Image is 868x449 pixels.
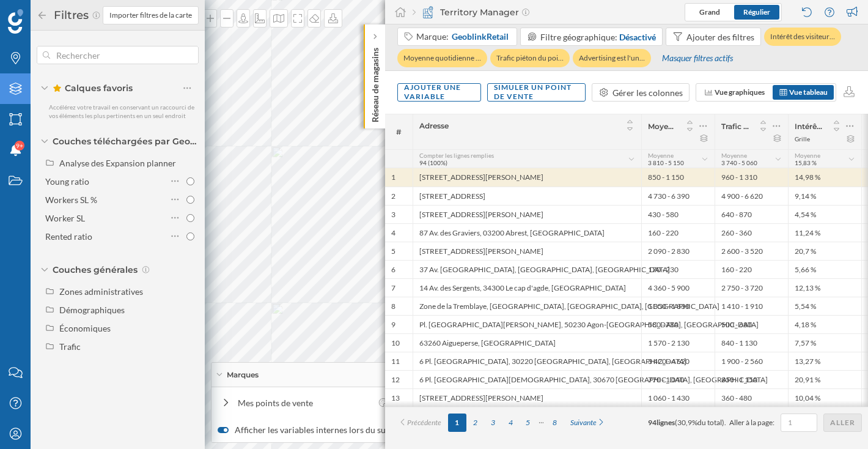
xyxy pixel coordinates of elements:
div: Désactivé [619,31,656,43]
div: Trafic piéton du poi… [490,49,570,67]
div: Young ratio [45,176,89,187]
div: [STREET_ADDRESS][PERSON_NAME] [413,205,641,223]
div: 10 [391,338,400,348]
div: 850 - 1 150 [641,168,715,187]
div: 12,13 % [788,278,861,297]
span: # [391,127,406,138]
span: Régulier [743,7,770,17]
div: 4 [391,228,395,238]
span: 30,9% [677,418,697,427]
div: 13,27 % [788,352,861,370]
div: 6 Pl. [GEOGRAPHIC_DATA], 30220 [GEOGRAPHIC_DATA], [GEOGRAPHIC_DATA] [413,352,641,370]
div: 5,54 % [788,297,861,315]
span: 3 740 - 5 060 [721,159,757,166]
div: 10,04 % [788,388,861,407]
div: Zones administratives [59,286,143,297]
div: 960 - 1 310 [715,168,788,187]
div: 170 - 230 [641,260,715,278]
input: Rented ratio [186,232,194,240]
div: 580 - 780 [641,315,715,333]
div: 9,14 % [788,187,861,205]
div: 11 [391,357,400,366]
span: 3 810 - 5 150 [648,159,684,166]
div: 6 [391,265,395,275]
span: Vue graphiques [715,87,765,97]
div: 7 [391,283,395,293]
span: Vue tableau [789,87,828,97]
span: GeoblinkRetail [452,31,509,43]
div: Rented ratio [45,231,92,242]
span: Marques [227,369,259,380]
input: Young ratio [186,177,194,185]
div: 1 900 - 2 560 [715,352,788,370]
img: Logo Geoblink [8,9,23,34]
div: 2 [391,191,395,201]
div: 1 350 - 1 830 [641,297,715,315]
div: 63260 Aigueperse, [GEOGRAPHIC_DATA] [413,333,641,352]
img: territory-manager.svg [422,6,434,18]
div: 14 Av. des Sergents, 34300 Le cap d'agde, [GEOGRAPHIC_DATA] [413,278,641,297]
div: Ajouter des filtres [686,31,754,43]
div: [STREET_ADDRESS] [413,187,641,205]
div: 260 - 360 [715,223,788,242]
div: Masquer filtres actifs [655,48,740,69]
div: 9 [391,320,395,330]
input: 1 [784,417,814,429]
div: Grille [795,135,810,143]
div: 430 - 580 [641,205,715,223]
span: Accélérez votre travail en conservant un raccourci de vos éléments les plus pertinents en un seul... [49,103,194,119]
div: 640 - 870 [715,205,788,223]
span: Intérêt des visiteurs par marque: Burger King ([DATE] à [DATE]) [795,122,825,131]
span: Adresse [419,121,449,130]
span: Assistance [24,9,84,20]
h2: Filtres [48,6,92,25]
div: Analyse des Expansion planner [59,158,176,168]
div: 4 360 - 5 900 [641,278,715,297]
div: 160 - 220 [715,260,788,278]
span: Filtre géographique: [540,32,617,42]
div: Trafic [59,341,81,352]
div: Marque: [416,31,510,43]
div: 5,66 % [788,260,861,278]
div: Advertising est l'un… [573,49,651,67]
div: Démographiques [59,305,125,315]
span: Importer filtres de la carte [109,10,192,21]
span: 94 [648,418,657,427]
span: 94 (100%) [419,159,447,166]
label: Afficher les variables internes lors du survol du marqueur [218,424,452,436]
div: Territory Manager [413,6,529,18]
span: 15,83 % [795,159,817,166]
span: lignes [657,418,675,427]
div: [STREET_ADDRESS][PERSON_NAME] [413,168,641,187]
div: 2 750 - 3 720 [715,278,788,297]
div: 4 730 - 6 390 [641,187,715,205]
p: Réseau de magasins [369,43,381,122]
div: 20,91 % [788,370,861,388]
div: 3 420 - 4 620 [641,352,715,370]
div: Économiques [59,323,111,333]
div: 37 Av. [GEOGRAPHIC_DATA], [GEOGRAPHIC_DATA], [GEOGRAPHIC_DATA] [413,260,641,278]
div: 4,54 % [788,205,861,223]
div: 87 Av. des Graviers, 03200 Abrest, [GEOGRAPHIC_DATA] [413,223,641,242]
span: Compter les lignes remplies [419,152,494,159]
div: 1 410 - 1 910 [715,297,788,315]
div: 12 [391,375,400,385]
span: du total). [697,418,726,427]
div: 1 060 - 1 430 [641,388,715,407]
div: Intérêt des visiteur… [764,28,841,46]
div: 160 - 220 [641,223,715,242]
span: Couches générales [53,264,138,276]
span: 9+ [16,139,23,152]
div: [STREET_ADDRESS][PERSON_NAME] [413,242,641,260]
div: Gérer les colonnes [612,86,683,99]
span: Moyenne [795,152,820,159]
span: Aller à la page: [729,417,774,428]
span: Couches téléchargées par Geoblink [53,135,199,147]
input: Worker SL [186,214,194,222]
input: Workers SL % [186,196,194,204]
div: 20,7 % [788,242,861,260]
div: Worker SL [45,213,85,223]
div: 14,98 % [788,168,861,187]
div: 7,57 % [788,333,861,352]
div: 1 570 - 2 130 [641,333,715,352]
